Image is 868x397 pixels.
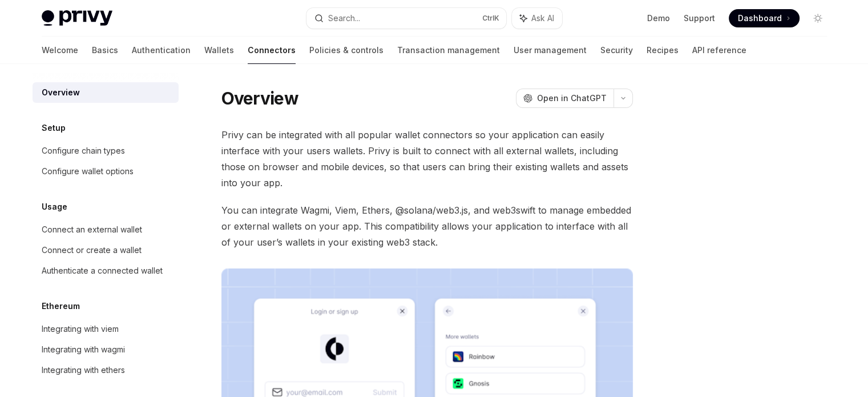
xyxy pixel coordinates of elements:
[482,14,499,23] span: Ctrl K
[132,37,191,64] a: Authentication
[729,9,800,27] a: Dashboard
[33,339,179,360] a: Integrating with wagmi
[306,8,506,29] button: Search...CtrlK
[42,165,134,178] div: Configure wallet options
[248,37,296,64] a: Connectors
[33,161,179,182] a: Configure wallet options
[33,82,179,103] a: Overview
[516,89,613,108] button: Open in ChatGPT
[92,37,118,64] a: Basics
[42,243,142,257] div: Connect or create a wallet
[512,8,562,29] button: Ask AI
[33,319,179,339] a: Integrating with viem
[42,299,80,313] h5: Ethereum
[647,13,670,24] a: Demo
[33,141,179,161] a: Configure chain types
[809,9,827,27] button: Toggle dark mode
[42,264,163,278] div: Authenticate a connected wallet
[42,10,112,26] img: light logo
[33,360,179,380] a: Integrating with ethers
[42,343,125,356] div: Integrating with wagmi
[33,219,179,240] a: Connect an external wallet
[33,240,179,260] a: Connect or create a wallet
[309,37,383,64] a: Policies & controls
[647,37,679,64] a: Recipes
[684,13,715,24] a: Support
[204,37,234,64] a: Wallets
[42,363,125,377] div: Integrating with ethers
[531,13,554,24] span: Ask AI
[42,86,80,99] div: Overview
[42,322,119,336] div: Integrating with viem
[328,11,360,25] div: Search...
[42,144,125,158] div: Configure chain types
[221,127,633,191] span: Privy can be integrated with all popular wallet connectors so your application can easily interfa...
[692,37,746,64] a: API reference
[600,37,633,64] a: Security
[33,260,179,281] a: Authenticate a connected wallet
[514,37,587,64] a: User management
[42,200,67,214] h5: Usage
[42,121,66,135] h5: Setup
[537,93,607,104] span: Open in ChatGPT
[42,223,142,236] div: Connect an external wallet
[42,37,78,64] a: Welcome
[221,202,633,250] span: You can integrate Wagmi, Viem, Ethers, @solana/web3.js, and web3swift to manage embedded or exter...
[221,88,298,109] h1: Overview
[738,13,782,24] span: Dashboard
[397,37,500,64] a: Transaction management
